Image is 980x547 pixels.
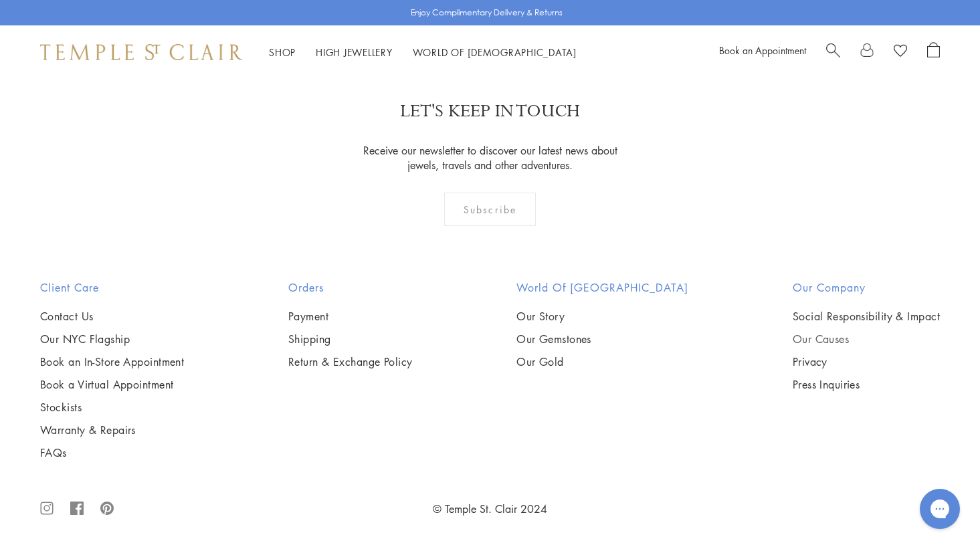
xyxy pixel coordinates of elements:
h2: Our Company [793,280,940,296]
a: Press Inquiries [793,377,940,392]
h2: Client Care [40,280,184,296]
a: Search [826,42,840,62]
a: Stockists [40,400,184,415]
a: World of [DEMOGRAPHIC_DATA]World of [DEMOGRAPHIC_DATA] [413,45,577,59]
nav: Main navigation [269,44,577,61]
iframe: Gorgias live chat messenger [913,484,967,534]
h2: Orders [288,280,413,296]
a: ShopShop [269,45,296,59]
a: Our Causes [793,332,940,346]
a: View Wishlist [894,42,907,62]
img: Temple St. Clair [40,44,242,60]
a: FAQs [40,445,184,460]
a: Warranty & Repairs [40,423,184,437]
a: Our NYC Flagship [40,332,184,346]
a: Contact Us [40,309,184,324]
a: Social Responsibility & Impact [793,309,940,324]
a: Return & Exchange Policy [288,354,413,369]
a: Payment [288,309,413,324]
p: LET'S KEEP IN TOUCH [400,100,580,123]
a: Open Shopping Bag [927,42,940,62]
a: Our Gemstones [516,332,688,346]
a: Our Story [516,309,688,324]
a: © Temple St. Clair 2024 [433,502,547,516]
h2: World of [GEOGRAPHIC_DATA] [516,280,688,296]
a: Our Gold [516,354,688,369]
a: Book an In-Store Appointment [40,354,184,369]
a: Privacy [793,354,940,369]
a: Book an Appointment [719,43,806,57]
p: Enjoy Complimentary Delivery & Returns [411,6,563,19]
div: Subscribe [444,193,536,226]
a: High JewelleryHigh Jewellery [316,45,393,59]
p: Receive our newsletter to discover our latest news about jewels, travels and other adventures. [355,143,625,173]
a: Book a Virtual Appointment [40,377,184,392]
a: Shipping [288,332,413,346]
